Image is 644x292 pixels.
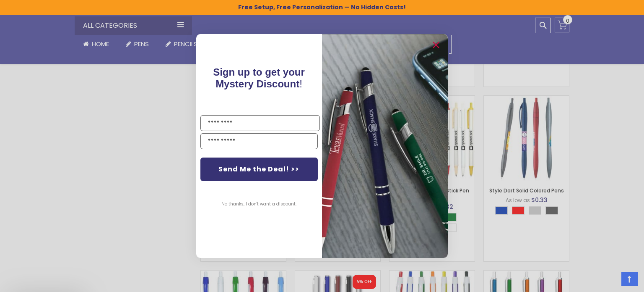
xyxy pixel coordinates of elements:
[213,66,305,89] span: !
[218,194,301,215] button: No thanks, I don't want a discount.
[213,66,305,89] span: Sign up to get your Mystery Discount
[322,34,448,258] img: pop-up-image
[200,158,318,181] button: Send Me the Deal! >>
[429,38,443,52] button: Close dialog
